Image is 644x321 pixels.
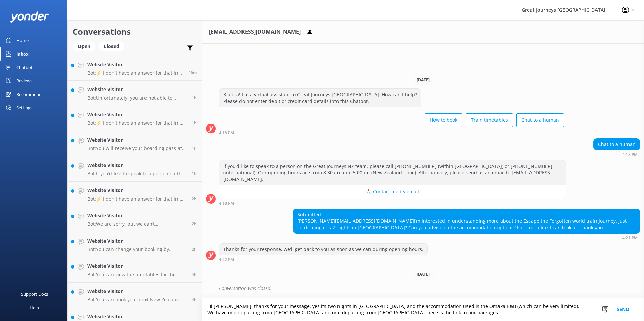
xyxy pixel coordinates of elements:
span: Oct 09 2025 10:57am (UTC +13:00) Pacific/Auckland [192,297,197,302]
div: Oct 07 2025 04:18pm (UTC +13:00) Pacific/Auckland [593,152,640,157]
button: 📩 Contact me by email [219,185,566,199]
div: Recommend [16,87,42,101]
button: Send [610,298,636,321]
div: Closed [99,41,124,51]
strong: 4:18 PM [219,131,234,135]
a: Website VisitorBot:Unfortunately, you are not able to select a seat at the time of booking. You w... [68,81,202,106]
div: Home [16,34,29,47]
a: Website VisitorBot:You will receive your boarding pass at the train station when checking in at t... [68,131,202,156]
div: Chatbot [16,61,33,74]
h2: Conversations [73,25,197,38]
h4: Website Visitor [87,86,187,93]
a: Website VisitorBot:⚡ I don't have an answer for that in my knowledge base. Please try and rephras... [68,106,202,131]
a: Website VisitorBot:⚡ I don't have an answer for that in my knowledge base. Please try and rephras... [68,56,202,81]
span: [DATE] [413,271,434,277]
div: Conversation was closed. [219,283,640,294]
p: Bot: If you’d like to speak to a person on the Great Journeys NZ team, please call [PHONE_NUMBER]... [87,171,187,177]
h4: Website Visitor [87,162,187,169]
div: Inbox [16,47,29,61]
div: Open [73,41,95,51]
p: Bot: You can book your next New Zealand journey online at [URL][DOMAIN_NAME] anytime. Alternative... [87,297,187,303]
span: Oct 09 2025 02:22pm (UTC +13:00) Pacific/Auckland [188,70,197,75]
span: Oct 09 2025 12:59pm (UTC +13:00) Pacific/Auckland [192,196,197,202]
h4: Website Visitor [87,111,187,118]
a: Website VisitorBot:⚡ I don't have an answer for that in my knowledge base. Please try and rephras... [68,182,202,207]
h4: Website Visitor [87,136,187,144]
a: Website VisitorBot:You can view the timetables for the Northern Explorer, Coastal Pacific, and Tr... [68,257,202,283]
a: Closed [99,42,128,50]
a: Website VisitorBot:You can change your booking by emailing [EMAIL_ADDRESS][DOMAIN_NAME] or callin... [68,232,202,257]
div: Support Docs [21,287,48,301]
div: Oct 07 2025 04:18pm (UTC +13:00) Pacific/Auckland [219,201,566,205]
span: Oct 09 2025 01:30pm (UTC +13:00) Pacific/Auckland [192,120,197,126]
div: Thanks for your response, we'll get back to you as soon as we can during opening hours. [219,244,427,255]
strong: 4:21 PM [622,236,638,240]
div: Help [30,301,39,314]
button: Train timetables [466,113,513,127]
div: Reviews [16,74,32,87]
p: Bot: You can change your booking by emailing [EMAIL_ADDRESS][DOMAIN_NAME] or calling [PHONE_NUMBE... [87,246,187,252]
h4: Website Visitor [87,313,187,320]
div: Submitted: [PERSON_NAME] I’m interested in understanding more about the Escape the Forgotten worl... [293,209,640,234]
h4: Website Visitor [87,187,187,194]
textarea: Hi [PERSON_NAME], thanks for your message, yes its two nights in [GEOGRAPHIC_DATA] and the accomm... [202,298,644,321]
a: Website VisitorBot:You can book your next New Zealand journey online at [URL][DOMAIN_NAME] anytim... [68,283,202,308]
h4: Website Visitor [87,237,187,245]
p: Bot: We are sorry, but we can’t accommodate pets on board, with the exception of registered assis... [87,221,187,227]
span: Oct 09 2025 01:22pm (UTC +13:00) Pacific/Auckland [192,171,197,176]
button: How to book [425,113,462,127]
span: [DATE] [413,77,434,83]
span: Oct 09 2025 01:56pm (UTC +13:00) Pacific/Auckland [192,95,197,101]
h4: Website Visitor [87,212,187,219]
p: Bot: You will receive your boarding pass at the train station when checking in at the [GEOGRAPHIC... [87,145,187,151]
span: Oct 09 2025 12:30pm (UTC +13:00) Pacific/Auckland [192,221,197,227]
h4: Website Visitor [87,288,187,295]
div: Oct 07 2025 04:21pm (UTC +13:00) Pacific/Auckland [293,235,640,240]
span: Oct 09 2025 11:04am (UTC +13:00) Pacific/Auckland [192,272,197,277]
p: Bot: ⚡ I don't have an answer for that in my knowledge base. Please try and rephrase your questio... [87,196,187,202]
div: Chat to a human [594,139,640,150]
div: Oct 07 2025 04:18pm (UTC +13:00) Pacific/Auckland [219,130,564,135]
a: Open [73,42,99,50]
h3: [EMAIL_ADDRESS][DOMAIN_NAME] [209,28,301,36]
button: Chat to a human [516,113,564,127]
p: Bot: ⚡ I don't have an answer for that in my knowledge base. Please try and rephrase your questio... [87,120,187,126]
img: yonder-white-logo.png [10,11,49,23]
a: [EMAIL_ADDRESS][DOMAIN_NAME] [335,218,414,224]
div: If you’d like to speak to a person on the Great Journeys NZ team, please call [PHONE_NUMBER] (wit... [219,160,566,185]
h4: Website Visitor [87,61,183,68]
a: Website VisitorBot:We are sorry, but we can’t accommodate pets on board, with the exception of re... [68,207,202,232]
p: Bot: You can view the timetables for the Northern Explorer, Coastal Pacific, and TranzAlpine Scen... [87,272,187,278]
strong: 4:22 PM [219,258,234,262]
span: Oct 09 2025 12:18pm (UTC +13:00) Pacific/Auckland [192,246,197,252]
strong: 4:18 PM [622,153,638,157]
span: Oct 09 2025 01:28pm (UTC +13:00) Pacific/Auckland [192,145,197,151]
strong: 4:18 PM [219,201,234,205]
div: 2025-10-07T18:13:08.659 [206,283,640,294]
p: Bot: ⚡ I don't have an answer for that in my knowledge base. Please try and rephrase your questio... [87,70,183,76]
div: Oct 07 2025 04:22pm (UTC +13:00) Pacific/Auckland [219,257,428,262]
a: Website VisitorBot:If you’d like to speak to a person on the Great Journeys NZ team, please call ... [68,156,202,182]
h4: Website Visitor [87,262,187,270]
div: Settings [16,101,32,114]
p: Bot: Unfortunately, you are not able to select a seat at the time of booking. You will be allocat... [87,95,187,101]
div: Kia ora! I'm a virtual assistant to Great Journeys [GEOGRAPHIC_DATA]. How can I help? Please do n... [219,89,421,107]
